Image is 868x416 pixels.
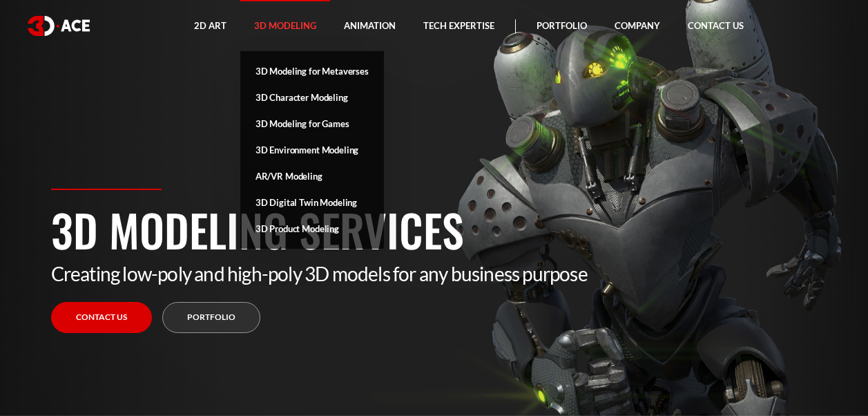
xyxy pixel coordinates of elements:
[240,189,384,216] a: 3D Digital Twin Modeling
[162,302,260,333] a: Portfolio
[240,163,384,189] a: AR/VR Modeling
[240,84,384,111] a: 3D Character Modeling
[51,302,152,333] a: Contact us
[51,197,818,262] h1: 3D Modeling Services
[240,58,384,84] a: 3D Modeling for Metaverses
[240,137,384,163] a: 3D Environment Modeling
[240,111,384,137] a: 3D Modeling for Games
[28,16,90,36] img: logo white
[51,262,818,285] p: Creating low-poly and high-poly 3D models for any business purpose
[240,216,384,242] a: 3D Product Modeling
